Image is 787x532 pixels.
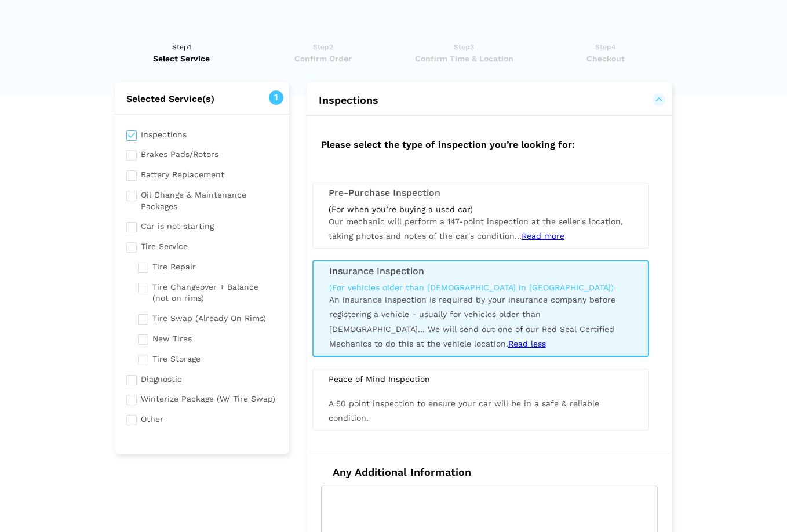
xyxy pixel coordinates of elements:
[256,53,390,64] span: Confirm Order
[522,231,564,241] span: Read more
[321,466,658,479] h4: Any Additional Information
[397,41,531,64] a: Step3
[329,399,599,422] span: A 50 point inspection to ensure your car will be in a safe & reliable condition.
[115,41,249,64] a: Step1
[329,188,633,198] h3: Pre-Purchase Inspection
[329,282,632,293] div: (For vehicles older than [DEMOGRAPHIC_DATA] in [GEOGRAPHIC_DATA])
[309,127,669,159] h2: Please select the type of inspection you’re looking for:
[318,93,661,107] button: Inspections
[538,41,672,64] a: Step4
[256,41,390,64] a: Step2
[115,53,249,64] span: Select Service
[329,325,614,348] span: We will send out one of our Red Seal Certified Mechanics to do this at the vehicle location.
[397,53,531,64] span: Confirm Time & Location
[329,266,632,276] h3: Insurance Inspection
[329,217,623,241] span: Our mechanic will perform a 147-point inspection at the seller's location, taking photos and note...
[538,53,672,64] span: Checkout
[269,90,283,105] span: 1
[115,93,289,105] h2: Selected Service(s)
[320,374,642,384] div: Peace of Mind Inspection
[508,339,546,348] span: Read less
[329,295,615,348] span: An insurance inspection is required by your insurance company before registering a vehicle - usua...
[329,204,633,214] div: (For when you’re buying a used car)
